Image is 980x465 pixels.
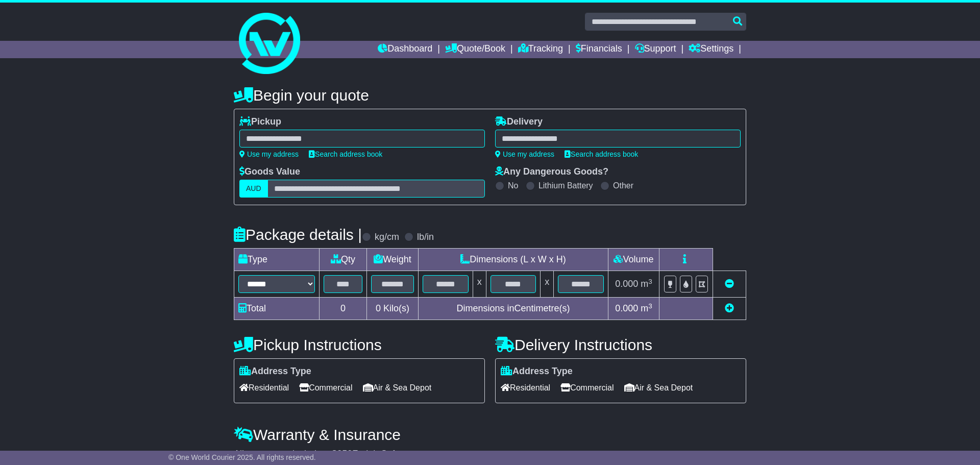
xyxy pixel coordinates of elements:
span: 0 [376,303,381,313]
a: Use my address [239,150,299,158]
a: Support [635,41,676,58]
a: Add new item [725,303,734,313]
label: Pickup [239,116,281,128]
td: Weight [367,249,419,271]
label: No [508,181,518,190]
label: kg/cm [375,232,399,243]
label: Any Dangerous Goods? [495,166,608,178]
a: Search address book [565,150,638,158]
a: Tracking [518,41,563,58]
a: Dashboard [378,41,432,58]
span: m [641,279,652,289]
td: Type [234,249,320,271]
span: Air & Sea Depot [363,380,432,396]
label: Address Type [239,366,311,377]
td: x [541,271,554,298]
td: x [473,271,486,298]
td: Kilo(s) [367,298,419,320]
label: Delivery [495,116,543,128]
h4: Pickup Instructions [234,336,485,353]
label: Lithium Battery [538,181,593,190]
span: Residential [239,380,289,396]
h4: Delivery Instructions [495,336,746,353]
td: Total [234,298,320,320]
td: Volume [608,249,659,271]
h4: Begin your quote [234,87,746,104]
span: m [641,303,652,313]
h4: Package details | [234,226,362,243]
span: © One World Courier 2025. All rights reserved. [168,453,316,461]
sup: 3 [648,278,652,285]
span: Commercial [299,380,352,396]
span: 250 [337,449,352,459]
a: Use my address [495,150,554,158]
a: Quote/Book [445,41,505,58]
span: Commercial [560,380,614,396]
a: Financials [576,41,622,58]
a: Settings [689,41,733,58]
a: Search address book [309,150,382,158]
td: 0 [320,298,367,320]
label: lb/in [417,232,434,243]
label: Address Type [501,366,573,377]
span: 0.000 [615,303,638,313]
label: AUD [239,180,268,198]
td: Dimensions (L x W x H) [418,249,608,271]
sup: 3 [648,302,652,310]
label: Goods Value [239,166,300,178]
span: Residential [501,380,550,396]
td: Dimensions in Centimetre(s) [418,298,608,320]
span: 0.000 [615,279,638,289]
a: Remove this item [725,279,734,289]
label: Other [613,181,633,190]
div: All our quotes include a $ FreightSafe warranty. [234,449,746,460]
h4: Warranty & Insurance [234,426,746,443]
span: Air & Sea Depot [624,380,693,396]
td: Qty [320,249,367,271]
